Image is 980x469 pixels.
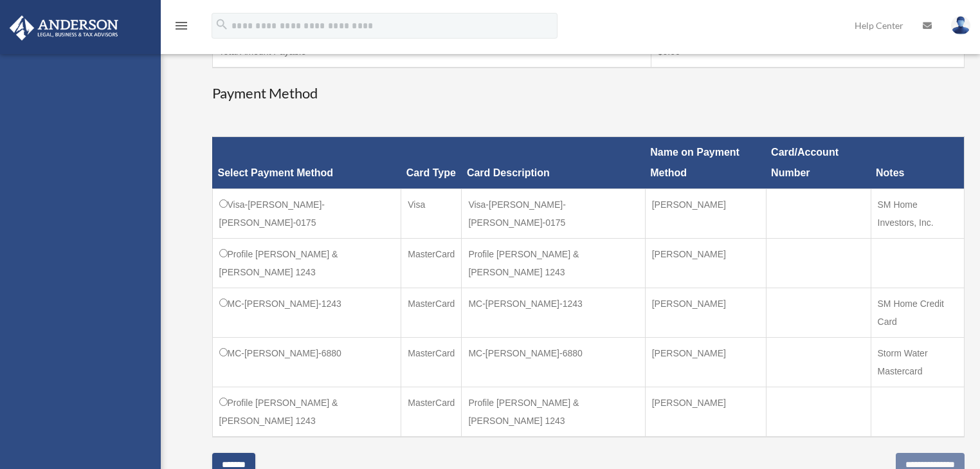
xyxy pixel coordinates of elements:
[212,387,401,437] td: Profile [PERSON_NAME] & [PERSON_NAME] 1243
[871,189,964,239] td: SM Home Investors, Inc.
[212,239,401,288] td: Profile [PERSON_NAME] & [PERSON_NAME] 1243
[645,338,766,387] td: [PERSON_NAME]
[212,288,401,338] td: MC-[PERSON_NAME]-1243
[212,189,401,239] td: Visa-[PERSON_NAME]-[PERSON_NAME]-0175
[462,137,645,189] th: Card Description
[462,239,645,288] td: Profile [PERSON_NAME] & [PERSON_NAME] 1243
[174,23,189,33] a: menu
[645,137,766,189] th: Name on Payment Method
[212,84,965,104] h3: Payment Method
[462,387,645,437] td: Profile [PERSON_NAME] & [PERSON_NAME] 1243
[645,387,766,437] td: [PERSON_NAME]
[645,288,766,338] td: [PERSON_NAME]
[645,239,766,288] td: [PERSON_NAME]
[401,137,462,189] th: Card Type
[766,137,871,189] th: Card/Account Number
[401,239,462,288] td: MasterCard
[6,15,122,41] img: Anderson Advisors Platinum Portal
[401,387,462,437] td: MasterCard
[645,189,766,239] td: [PERSON_NAME]
[401,338,462,387] td: MasterCard
[871,288,964,338] td: SM Home Credit Card
[871,338,964,387] td: Storm Water Mastercard
[462,288,645,338] td: MC-[PERSON_NAME]-1243
[215,17,229,32] i: search
[212,338,401,387] td: MC-[PERSON_NAME]-6880
[462,338,645,387] td: MC-[PERSON_NAME]-6880
[462,189,645,239] td: Visa-[PERSON_NAME]-[PERSON_NAME]-0175
[951,16,970,35] img: User Pic
[871,137,964,189] th: Notes
[174,18,189,33] i: menu
[401,288,462,338] td: MasterCard
[401,189,462,239] td: Visa
[212,137,401,189] th: Select Payment Method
